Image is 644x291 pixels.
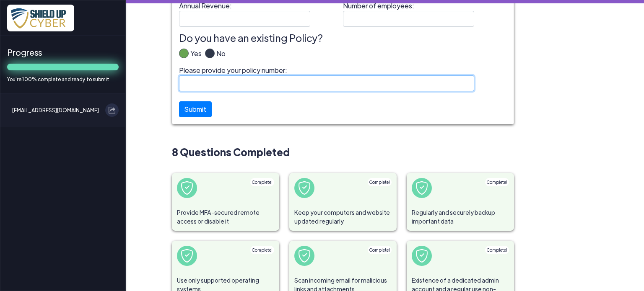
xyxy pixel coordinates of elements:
span: Keep your computers and website updated regularly [289,203,397,231]
img: shield-check-white.svg [298,181,311,195]
span: Progress [7,46,119,59]
label: Annual Revenue: [179,1,310,27]
span: Complete! [487,180,507,185]
img: x7pemu0IxLxkcbZJZdzx2HwkaHwO9aaLS0XkQIJL.png [7,5,74,31]
span: Provide MFA-secured remote access or disable it [172,203,279,231]
span: 8 Questions Completed [172,144,514,160]
input: Number of employees: [343,11,474,27]
button: Log out [105,103,119,117]
img: shield-check-white.svg [180,181,194,195]
span: Complete! [252,247,273,252]
img: exit.svg [109,107,115,113]
label: Yes [189,49,202,65]
span: Regularly and securely backup important data [407,203,514,231]
img: shield-check-white.svg [180,249,194,263]
button: Submit [179,101,212,117]
span: [EMAIL_ADDRESS][DOMAIN_NAME] [12,103,99,117]
label: Number of employees: [343,1,474,27]
input: Please provide your policy number: [179,75,474,91]
span: Complete! [487,247,507,252]
img: shield-check-white.svg [298,249,311,263]
img: shield-check-white.svg [415,181,428,195]
label: No [215,49,226,65]
span: You're 100% complete and ready to submit. [7,75,119,83]
label: Please provide your policy number: [179,65,474,91]
img: shield-check-white.svg [415,249,428,263]
span: Complete! [369,180,390,185]
span: Complete! [369,247,390,252]
legend: Do you have an existing Policy? [179,30,507,45]
span: Complete! [252,180,273,185]
input: Annual Revenue: [179,11,310,27]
